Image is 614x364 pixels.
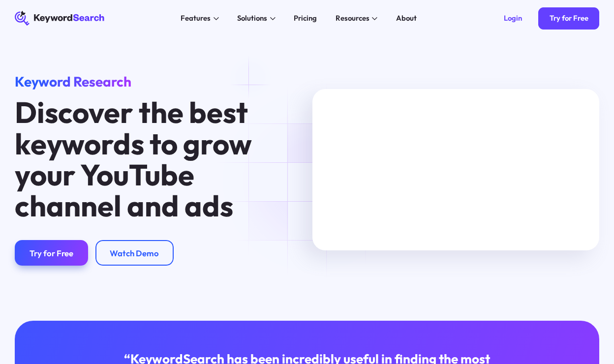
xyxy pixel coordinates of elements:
div: About [396,13,417,24]
div: Solutions [237,13,267,24]
div: Features [181,13,211,24]
div: Try for Free [30,248,73,258]
div: Try for Free [550,14,588,23]
a: Login [492,7,533,30]
div: Watch Demo [110,248,159,258]
div: Resources [336,13,369,24]
a: Try for Free [538,7,599,30]
iframe: MKTG_Keyword Search Manuel Search Tutorial_040623 [312,89,599,250]
div: Login [504,14,522,23]
a: About [391,11,422,26]
a: Pricing [288,11,322,26]
a: Try for Free [15,240,88,266]
span: Keyword Research [15,73,131,90]
h1: Discover the best keywords to grow your YouTube channel and ads [15,97,253,221]
div: Pricing [294,13,317,24]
